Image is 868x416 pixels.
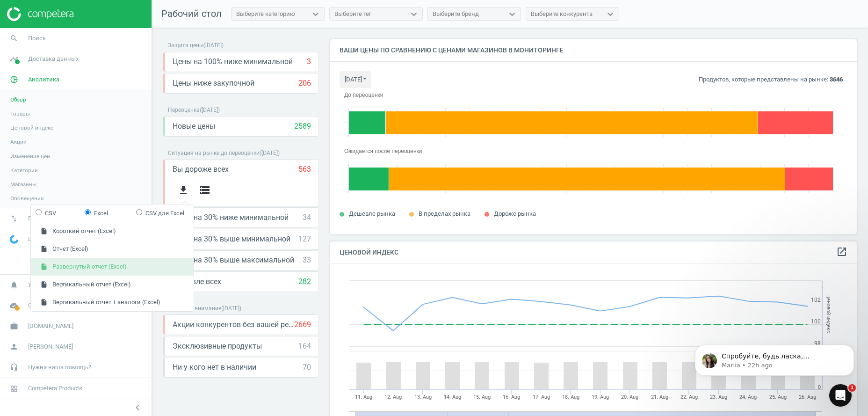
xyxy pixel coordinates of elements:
[5,71,23,88] i: pie_chart_outlined
[5,317,23,335] i: work
[384,394,402,400] tspan: 12. Aug
[28,214,63,223] span: Переоценка
[830,76,843,83] b: 3646
[621,394,638,400] tspan: 20. Aug
[5,338,23,356] i: person
[31,276,194,293] button: Вертикальный отчет (Excel)
[592,394,609,400] tspan: 19. Aug
[444,394,461,400] tspan: 14. Aug
[28,235,146,243] span: Ценовая Автоматизация и Оптимизация
[168,305,221,312] span: Обратите внимание
[10,181,36,188] span: Магазины
[344,92,383,98] tspan: До переоценки
[503,394,520,400] tspan: 16. Aug
[31,258,194,276] button: Развернутый отчет (Excel)
[28,301,79,310] span: Свежесть данных
[10,167,38,174] span: Категории
[769,394,787,400] tspan: 25. Aug
[825,294,832,333] tspan: Ценовой индекс
[31,240,194,258] button: Отчет (Excel)
[5,297,23,314] i: cloud_done
[419,210,470,217] span: В пределах рынка
[298,277,311,287] div: 282
[349,210,395,217] span: Дешевле рынка
[173,234,290,244] span: Цены на 30% выше минимальной
[28,55,79,63] span: Доставка данных
[5,358,23,376] i: headset_mic
[10,235,18,244] img: wGWNvw8QSZomAAAAABJRU5ErkJggg==
[236,10,295,18] div: Выберите категорию
[168,107,200,113] span: Переоценка
[28,281,68,289] span: Уведомления
[5,276,23,294] i: notifications
[699,75,843,84] p: Продуктов, которые представлены на рынке:
[28,343,73,351] span: [PERSON_NAME]
[7,7,73,21] img: ajHJNr6hYgQAAAAASUVORK5CYII=
[168,42,203,49] span: Защита цены
[40,281,48,288] i: insert_drive_file
[28,322,73,330] span: [DOMAIN_NAME]
[298,164,311,175] div: 563
[173,78,254,88] span: Цены ниже закупочной
[161,8,222,19] span: Рабочий стол
[651,394,668,400] tspan: 21. Aug
[5,210,23,227] i: swap_vert
[173,362,256,372] span: Ни у кого нет в наличии
[260,150,280,156] span: ( [DATE] )
[40,245,48,253] i: insert_drive_file
[330,39,857,61] h4: Ваши цены по сравнению с ценами магазинов в мониторинге
[173,121,215,131] span: Новые цены
[40,263,48,270] i: insert_drive_file
[36,209,56,218] label: CSV
[136,209,184,218] label: CSV для Excel
[473,394,491,400] tspan: 15. Aug
[168,150,260,156] span: Ситуация на рынке до переоценки
[31,222,194,240] button: Короткий отчет (Excel)
[200,107,220,113] span: ( [DATE] )
[28,75,59,84] span: Аналитика
[303,212,311,223] div: 34
[811,318,821,325] text: 100
[10,153,50,160] span: Изменение цен
[681,325,868,391] iframe: Intercom notifications message
[28,384,82,393] span: Competera Products
[132,402,143,413] i: chevron_left
[294,320,311,330] div: 2669
[173,341,262,351] span: Эксклюзивные продукты
[28,34,46,43] span: Поиск
[811,297,821,303] text: 102
[298,78,311,88] div: 206
[173,255,294,265] span: Цены на 30% выше максимальной
[173,57,293,67] span: Цены на 100% ниже минимальной
[330,241,857,263] h4: Ценовой индекс
[433,10,479,18] div: Выберите бренд
[836,246,847,258] a: open_in_new
[10,110,30,117] span: Товары
[221,305,241,312] span: ( [DATE] )
[298,341,311,351] div: 164
[40,299,48,306] i: insert_drive_file
[203,42,224,49] span: ( [DATE] )
[303,362,311,372] div: 70
[5,29,23,47] i: search
[848,384,856,392] span: 1
[829,384,852,407] iframe: Intercom live chat
[40,227,48,235] i: insert_drive_file
[562,394,579,400] tspan: 18. Aug
[10,138,27,146] span: Акции
[85,209,108,218] label: Excel
[28,363,91,372] span: Нужна наша помощь?
[533,394,550,400] tspan: 17. Aug
[340,71,371,88] button: [DATE]
[344,148,422,154] tspan: Ожидается после переоценки
[178,184,189,196] i: get_app
[173,320,294,330] span: Акции конкурентов без вашей реакции
[307,57,311,67] div: 3
[531,10,593,18] div: Выберите конкурента
[710,394,727,400] tspan: 23. Aug
[173,164,229,175] span: Вы дороже всех
[294,121,311,131] div: 2589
